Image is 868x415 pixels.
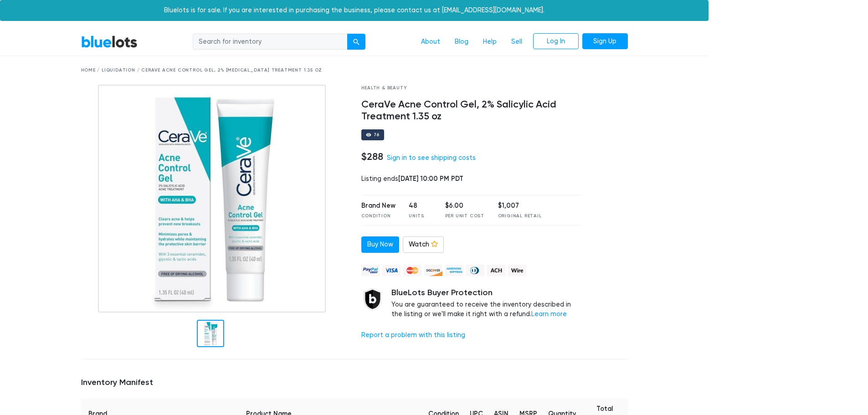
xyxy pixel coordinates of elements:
[487,265,505,276] img: ach-b7992fed28a4f97f893c574229be66187b9afb3f1a8d16a4691d3d3140a8ab00.png
[466,265,484,276] img: diners_club-c48f30131b33b1bb0e5d0e2dbd43a8bea4cb12cb2961413e2f4250e06c020426.png
[382,265,401,276] img: visa-79caf175f036a155110d1892330093d4c38f53c55c9ec9e2c3a54a56571784bb.png
[508,265,526,276] img: wire-908396882fe19aaaffefbd8e17b12f2f29708bd78693273c0e28e3a24408487f.png
[81,35,138,48] a: BlueLots
[361,174,581,184] div: Listing ends
[447,33,476,51] a: Blog
[445,265,463,276] img: american_express-ae2a9f97a040b4b41f6397f7637041a5861d5f99d0716c09922aba4e24c8547d.png
[361,288,384,311] img: buyer_protection_shield-3b65640a83011c7d3ede35a8e5a80bfdfaa6a97447f0071c1475b91a4b0b3d01.png
[533,33,579,50] a: Log In
[445,201,484,211] div: $6.00
[387,154,476,162] a: Sign in to see shipping costs
[391,288,581,298] h5: BlueLots Buyer Protection
[361,236,399,253] a: Buy Now
[504,33,529,51] a: Sell
[424,265,442,276] img: discover-82be18ecfda2d062aad2762c1ca80e2d36a4073d45c9e0ffae68cd515fbd3d32.png
[98,85,326,313] img: f66fd411-aa82-4d29-9a8c-67750b90e584-1755370797.jpg
[476,33,504,51] a: Help
[531,310,567,318] a: Learn more
[361,85,581,92] div: Health & Beauty
[582,33,628,50] a: Sign Up
[361,201,395,211] div: Brand New
[498,201,542,211] div: $1,007
[361,99,581,123] h4: CeraVe Acne Control Gel, 2% Salicylic Acid Treatment 1.35 oz
[361,331,465,339] a: Report a problem with this listing
[414,33,447,51] a: About
[81,378,628,388] h5: Inventory Manifest
[374,133,380,137] div: 76
[193,34,348,50] input: Search for inventory
[498,213,542,220] div: Original Retail
[445,213,484,220] div: Per Unit Cost
[403,265,421,276] img: mastercard-42073d1d8d11d6635de4c079ffdb20a4f30a903dc55d1612383a1b395dd17f39.png
[391,288,581,319] div: You are guaranteed to receive the inventory described in the listing or we'll make it right with ...
[403,236,444,253] a: Watch
[409,201,431,211] div: 48
[361,213,395,220] div: Condition
[409,213,431,220] div: Units
[361,265,380,276] img: paypal_credit-80455e56f6e1299e8d57f40c0dcee7b8cd4ae79b9eccbfc37e2480457ba36de9.png
[81,67,628,74] div: Home / Liquidation / CeraVe Acne Control Gel, 2% [MEDICAL_DATA] Treatment 1.35 oz
[398,174,463,183] span: [DATE] 10:00 PM PDT
[361,151,383,163] h4: $288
